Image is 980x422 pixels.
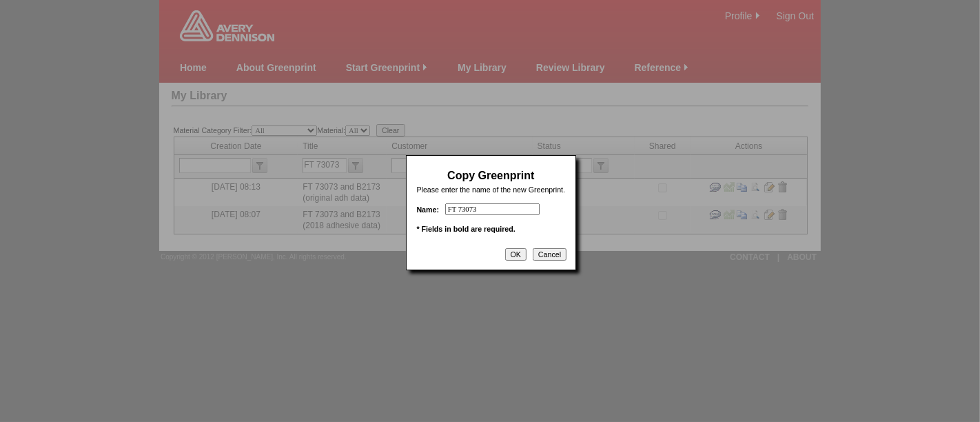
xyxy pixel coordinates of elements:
[417,205,440,214] b: Name:
[417,166,566,202] td: Please enter the name of the new Greenprint.
[533,248,566,261] input: Cancel
[417,225,515,233] b: * Fields in bold are required.
[505,248,527,261] input: OK
[447,170,534,181] span: Copy Greenprint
